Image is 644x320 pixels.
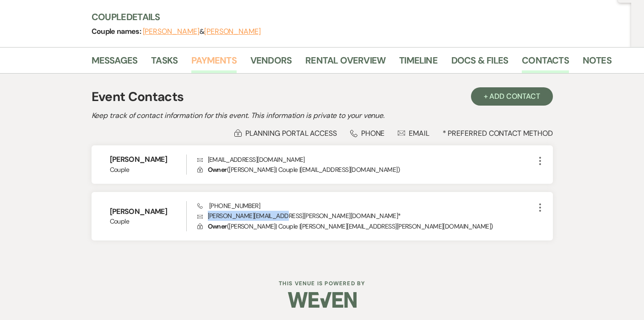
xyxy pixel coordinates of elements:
a: Notes [583,53,612,73]
span: Couple [110,165,186,175]
a: Docs & Files [451,53,508,73]
h2: Keep track of contact information for this event. This information is private to your venue. [92,110,553,121]
h1: Event Contacts [92,87,184,107]
a: Rental Overview [305,53,385,73]
p: ( [PERSON_NAME] | Couple | [EMAIL_ADDRESS][DOMAIN_NAME] ) [197,165,535,175]
a: Messages [92,53,138,73]
h3: Couple Details [92,11,604,23]
span: Owner [208,165,227,174]
a: Vendors [250,53,292,73]
img: Weven Logo [288,284,357,316]
p: [PERSON_NAME][EMAIL_ADDRESS][PERSON_NAME][DOMAIN_NAME] * [197,211,535,221]
span: [PHONE_NUMBER] [197,202,260,210]
button: [PERSON_NAME] [143,28,200,35]
a: Timeline [399,53,438,73]
span: Couple names: [92,27,143,36]
span: Couple [110,217,186,226]
span: & [143,27,261,36]
button: [PERSON_NAME] [204,28,261,35]
p: [EMAIL_ADDRESS][DOMAIN_NAME] [197,155,535,165]
div: Email [398,128,429,138]
p: ( [PERSON_NAME] | Couple | [PERSON_NAME][EMAIL_ADDRESS][PERSON_NAME][DOMAIN_NAME] ) [197,221,535,231]
button: + Add Contact [471,87,553,106]
div: * Preferred Contact Method [92,128,553,138]
span: Owner [208,222,227,230]
h6: [PERSON_NAME] [110,207,186,217]
a: Contacts [522,53,569,73]
div: Planning Portal Access [234,128,337,138]
a: Payments [191,53,237,73]
div: Phone [350,128,385,138]
a: Tasks [151,53,178,73]
h6: [PERSON_NAME] [110,155,186,165]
